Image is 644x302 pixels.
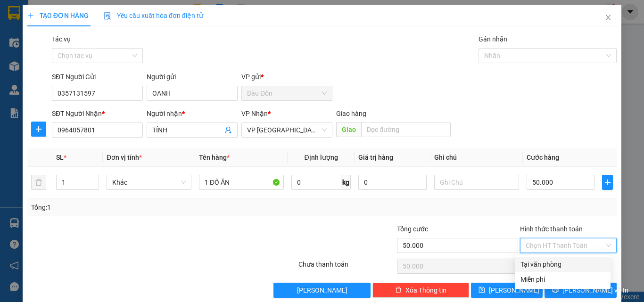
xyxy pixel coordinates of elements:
[397,225,428,233] span: Tổng cước
[52,108,143,119] div: SĐT Người Nhận
[52,35,71,43] label: Tác vụ
[104,12,111,20] img: icon
[479,286,485,294] span: save
[358,175,426,190] input: 0
[241,72,332,82] div: VP gửi
[27,12,34,19] span: plus
[405,285,446,295] span: Xóa Thông tin
[27,12,89,19] span: TẠO ĐƠN HÀNG
[224,126,232,134] span: user-add
[297,285,347,295] span: [PERSON_NAME]
[147,108,238,119] div: Người nhận
[545,283,617,298] button: printer[PERSON_NAME] và In
[562,285,628,295] span: [PERSON_NAME] và In
[527,154,559,161] span: Cước hàng
[602,175,613,190] button: plus
[430,148,523,167] th: Ghi chú
[32,125,46,133] span: plus
[104,12,203,19] span: Yêu cầu xuất hóa đơn điện tử
[107,154,142,161] span: Đơn vị tính
[336,122,361,137] span: Giao
[603,179,612,186] span: plus
[552,286,559,294] span: printer
[273,283,370,298] button: [PERSON_NAME]
[489,285,539,295] span: [PERSON_NAME]
[471,283,543,298] button: save[PERSON_NAME]
[358,154,393,161] span: Giá trị hàng
[31,122,46,137] button: plus
[31,202,249,212] div: Tổng: 1
[341,175,351,190] span: kg
[147,72,238,82] div: Người gửi
[395,286,402,294] span: delete
[241,110,268,117] span: VP Nhận
[520,225,583,233] label: Hình thức thanh toán
[199,175,284,190] input: VD: Bàn, Ghế
[520,274,605,285] div: Miễn phí
[479,35,507,43] label: Gán nhãn
[520,259,605,269] div: Tại văn phòng
[434,175,519,190] input: Ghi Chú
[595,5,621,31] button: Close
[336,110,366,117] span: Giao hàng
[31,175,46,190] button: delete
[372,283,469,298] button: deleteXóa Thông tin
[604,14,612,21] span: close
[247,86,327,100] span: Bàu Đồn
[112,175,186,189] span: Khác
[199,154,230,161] span: Tên hàng
[52,72,143,82] div: SĐT Người Gửi
[297,259,396,276] div: Chưa thanh toán
[247,123,327,137] span: VP Tân Bình
[304,154,338,161] span: Định lượng
[56,154,64,161] span: SL
[361,122,451,137] input: Dọc đường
